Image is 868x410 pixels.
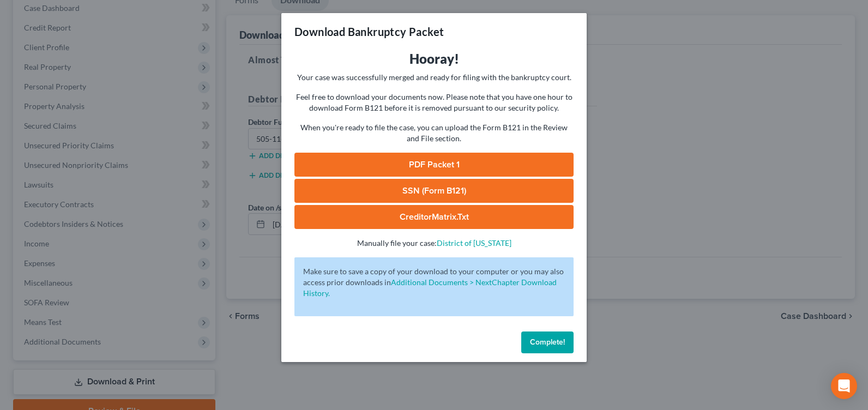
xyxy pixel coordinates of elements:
div: Open Intercom Messenger [831,373,857,399]
a: SSN (Form B121) [294,179,574,203]
p: Feel free to download your documents now. Please note that you have one hour to download Form B12... [294,92,574,113]
a: Additional Documents > NextChapter Download History. [303,278,557,298]
a: District of [US_STATE] [437,238,511,248]
h3: Download Bankruptcy Packet [294,24,444,39]
p: When you're ready to file the case, you can upload the Form B121 in the Review and File section. [294,122,574,144]
p: Make sure to save a copy of your download to your computer or you may also access prior downloads in [303,266,565,299]
span: Complete! [530,337,565,347]
h3: Hooray! [294,50,574,68]
button: Complete! [521,331,574,353]
a: CreditorMatrix.txt [294,205,574,229]
p: Manually file your case: [294,238,574,249]
p: Your case was successfully merged and ready for filing with the bankruptcy court. [294,72,574,83]
a: PDF Packet 1 [294,153,574,177]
